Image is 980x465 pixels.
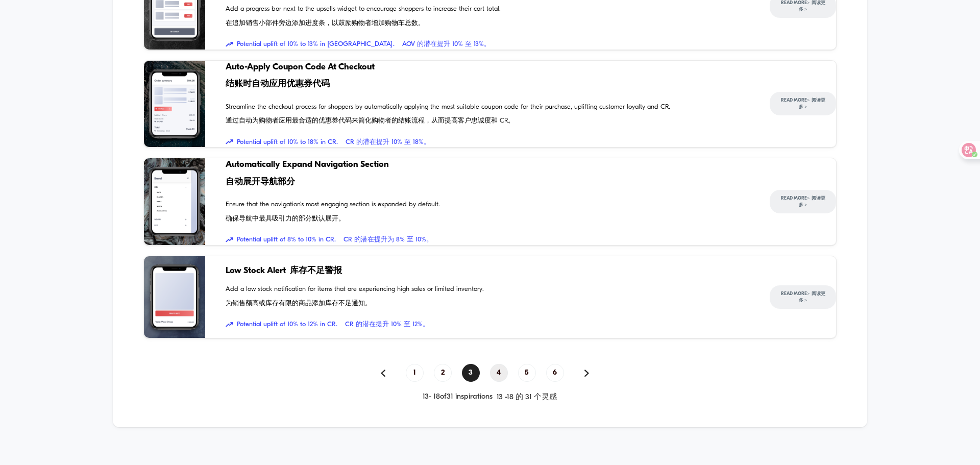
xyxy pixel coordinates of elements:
font: 自动展开导航部分 [226,178,295,186]
span: 1 [406,364,424,382]
span: Add a progress bar next to the upsells widget to encourage shoppers to increase their cart total. [226,4,749,32]
span: 5 [518,364,536,382]
img: Streamline the checkout process for shoppers by automatically applying the most suitable coupon c... [144,61,205,148]
font: 阅读更多 > [799,196,825,207]
button: Read More> 阅读更多 > [770,92,836,115]
font: 库存不足警报 [290,266,342,275]
span: 3 [462,364,480,382]
span: Streamline the checkout process for shoppers by automatically applying the most suitable coupon c... [226,102,749,130]
span: Potential uplift of 10% to 18% in CR. [226,137,749,148]
button: Read More> 阅读更多 > [770,190,836,213]
span: 6 [546,364,564,382]
font: 结账时自动应用优惠券代码 [226,80,330,88]
font: 13 -18 的 31 个灵感 [497,394,557,401]
span: Potential uplift of 10% to 12% in CR. [226,320,749,330]
img: Ensure that the navigation's most engaging section is expanded by default. [144,158,205,245]
span: 2 [434,364,452,382]
font: 阅读更多 > [799,98,825,109]
font: 阅读更多 > [799,291,825,303]
span: Auto-Apply Coupon Code At Checkout [226,61,749,95]
span: Potential uplift of 10% to 13% in [GEOGRAPHIC_DATA]. [226,39,749,50]
button: Read More> 阅读更多 > [770,285,836,309]
span: Ensure that the navigation's most engaging section is expanded by default. [226,200,749,228]
img: Add a low stock notification for items that are experiencing high sales or limited inventory. [144,256,205,338]
img: pagination back [381,370,385,377]
font: 为销售额高或库存有限的商品添加库存不足通知。 [226,300,372,307]
font: 在追加销售小部件旁边添加进度条，以鼓励购物者增加购物车总数。 [226,20,425,27]
font: AOV 的潜在提升 10% 至 13%。 [402,41,491,47]
span: 4 [490,364,508,382]
div: 13 - 18 of 31 inspirations [143,392,837,402]
font: CR 的潜在提升 10% 至 18%。 [346,139,430,145]
font: 通过自动为购物者应用最合适的优惠券代码来简化购物者的结账流程，从而提高客户忠诚度和 CR。 [226,117,514,124]
span: Add a low stock notification for items that are experiencing high sales or limited inventory. [226,284,749,312]
span: Automatically Expand Navigation Section [226,158,749,192]
span: Low Stock Alert [226,264,749,278]
span: Potential uplift of 8% to 10% in CR. [226,235,749,245]
font: 阅读更多 > [799,1,825,12]
font: CR 的潜在提升 10% 至 12%。 [345,321,429,328]
font: CR 的潜在提升为 8% 至 10%。 [344,236,433,243]
font: 确保导航中最具吸引力的部分默认展开。 [226,215,345,222]
img: pagination forward [584,370,589,377]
